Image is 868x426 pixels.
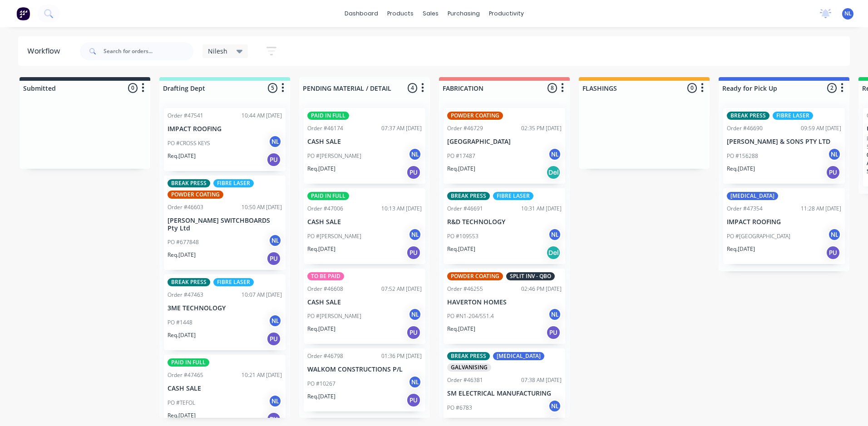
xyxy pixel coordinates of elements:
div: PU [406,245,421,260]
p: Req. [DATE] [168,251,196,259]
div: 07:38 AM [DATE] [521,376,562,384]
img: Factory [16,7,30,20]
div: PU [406,165,421,180]
p: HAVERTON HOMES [447,299,562,306]
div: PAID IN FULL [307,192,349,200]
div: BREAK PRESS [727,112,769,120]
div: 10:21 AM [DATE] [242,371,282,379]
input: Search for orders... [104,42,193,60]
div: Order #46690 [727,124,763,132]
div: NL [548,228,562,241]
div: PAID IN FULL [307,112,349,120]
div: Order #4754110:44 AM [DATE]IMPACT ROOFINGPO #CROSS KEYSNLReq.[DATE]PU [164,108,286,171]
div: BREAK PRESSFIBRE LASEROrder #4669009:59 AM [DATE][PERSON_NAME] & SONS PTY LTDPO #156288NLReq.[DAT... [723,108,845,184]
div: Order #46603 [168,203,203,211]
p: Req. [DATE] [168,152,196,160]
p: PO #[GEOGRAPHIC_DATA] [727,232,790,240]
p: IMPACT ROOFING [727,218,841,226]
div: Order #47465 [168,371,203,379]
div: Order #4679801:36 PM [DATE]WALKOM CONSTRUCTIONS P/LPO #10267NLReq.[DATE]PU [304,348,425,411]
div: 09:59 AM [DATE] [801,124,841,132]
div: [MEDICAL_DATA] [727,192,778,200]
a: dashboard [340,7,383,20]
p: Req. [DATE] [168,411,196,420]
div: PU [826,165,840,180]
div: Order #46798 [307,352,343,360]
p: Req. [DATE] [168,331,196,339]
div: Order #46255 [447,285,483,293]
p: Req. [DATE] [447,325,475,333]
div: PAID IN FULLOrder #4700610:13 AM [DATE]CASH SALEPO #[PERSON_NAME]NLReq.[DATE]PU [304,188,425,264]
div: 10:31 AM [DATE] [521,205,562,213]
div: NL [408,147,422,161]
div: TO BE PAIDOrder #4660807:52 AM [DATE]CASH SALEPO #[PERSON_NAME]NLReq.[DATE]PU [304,269,425,344]
span: Nilesh [208,46,227,56]
p: Req. [DATE] [307,245,335,253]
div: PU [826,245,840,260]
div: BREAK PRESS [447,192,490,200]
div: BREAK PRESS [168,179,210,187]
div: Order #47354 [727,205,763,213]
div: 02:46 PM [DATE] [521,285,562,293]
div: 07:37 AM [DATE] [381,124,422,132]
p: IMPACT ROOFING [168,125,282,133]
p: PO #[PERSON_NAME] [307,232,361,240]
div: NL [828,228,841,241]
div: [MEDICAL_DATA] [493,352,544,360]
p: CASH SALE [307,138,422,146]
div: Order #46381 [447,376,483,384]
div: BREAK PRESSFIBRE LASERPOWDER COATINGOrder #4660310:50 AM [DATE][PERSON_NAME] SWITCHBOARDS Pty Ltd... [164,176,286,270]
div: GALVANISING [447,363,491,372]
div: POWDER COATING [168,191,223,199]
p: [GEOGRAPHIC_DATA] [447,138,562,146]
p: [PERSON_NAME] & SONS PTY LTD [727,138,841,146]
p: CASH SALE [168,385,282,392]
p: Req. [DATE] [727,165,755,173]
div: Order #47006 [307,205,343,213]
p: CASH SALE [307,218,422,226]
p: CASH SALE [307,299,422,306]
div: 07:52 AM [DATE] [381,285,422,293]
div: PAID IN FULLOrder #4617407:37 AM [DATE]CASH SALEPO #[PERSON_NAME]NLReq.[DATE]PU [304,108,425,184]
div: FIBRE LASER [213,179,254,187]
div: NL [268,314,282,328]
div: PU [266,251,281,266]
div: NL [548,147,562,161]
p: PO #TEFOL [168,399,195,407]
div: sales [418,7,443,20]
div: 10:50 AM [DATE] [242,203,282,211]
div: FIBRE LASER [213,278,254,286]
div: TO BE PAID [307,272,344,280]
div: FIBRE LASER [493,192,533,200]
p: PO #[PERSON_NAME] [307,152,361,160]
p: PO #N1-204/551.4 [447,312,494,320]
div: 10:44 AM [DATE] [242,112,282,120]
div: NL [408,308,422,321]
p: Req. [DATE] [307,325,335,333]
p: PO #17487 [447,152,475,160]
div: NL [268,135,282,148]
div: Order #47541 [168,112,203,120]
div: NL [548,399,562,413]
div: [MEDICAL_DATA]Order #4735411:28 AM [DATE]IMPACT ROOFINGPO #[GEOGRAPHIC_DATA]NLReq.[DATE]PU [723,188,845,264]
div: NL [408,228,422,241]
div: Order #46608 [307,285,343,293]
p: Req. [DATE] [307,165,335,173]
p: PO #1448 [168,318,192,327]
p: WALKOM CONSTRUCTIONS P/L [307,366,422,373]
div: products [383,7,418,20]
div: 02:35 PM [DATE] [521,124,562,132]
div: NL [408,375,422,389]
div: POWDER COATINGSPLIT INV - QBOOrder #4625502:46 PM [DATE]HAVERTON HOMESPO #N1-204/551.4NLReq.[DATE]PU [444,269,565,344]
div: BREAK PRESS [447,352,490,360]
div: PU [406,325,421,340]
div: POWDER COATING [447,112,503,120]
div: PU [266,152,281,167]
p: [PERSON_NAME] SWITCHBOARDS Pty Ltd [168,217,282,232]
span: NL [844,10,852,18]
div: productivity [484,7,528,20]
div: SPLIT INV - QBO [506,272,555,280]
p: Req. [DATE] [447,416,475,425]
p: PO #10267 [307,380,335,388]
p: Req. [DATE] [447,245,475,253]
